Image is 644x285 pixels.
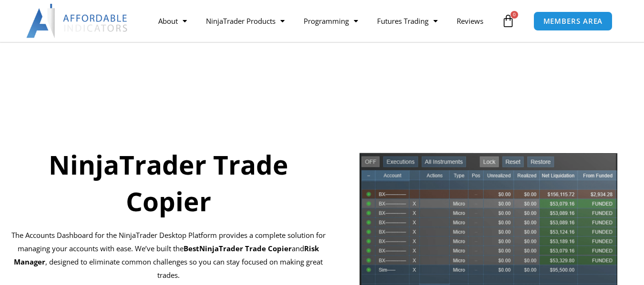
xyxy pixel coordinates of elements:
[14,244,319,266] strong: Risk Manager
[26,4,129,38] img: LogoAI | Affordable Indicators – NinjaTrader
[149,10,196,32] a: About
[511,11,518,19] span: 0
[447,10,493,32] a: Reviews
[149,10,499,32] nav: Menu
[196,10,294,32] a: NinjaTrader Products
[7,229,330,282] p: The Accounts Dashboard for the NinjaTrader Desktop Platform provides a complete solution for mana...
[199,244,292,253] strong: NinjaTrader Trade Copier
[294,10,368,32] a: Programming
[533,11,613,31] a: MEMBERS AREA
[184,244,199,253] b: Best
[7,146,330,219] h1: NinjaTrader Trade Copier
[487,7,529,35] a: 0
[543,18,603,25] span: MEMBERS AREA
[368,10,447,32] a: Futures Trading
